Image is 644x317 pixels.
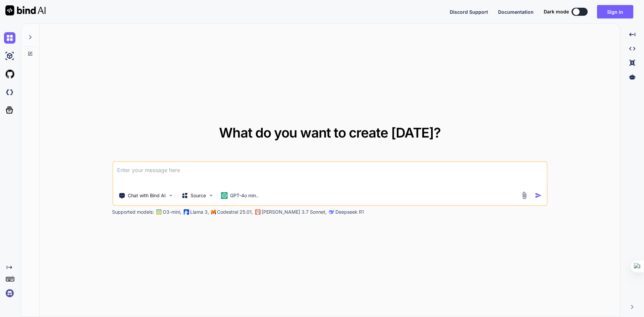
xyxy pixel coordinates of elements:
[156,209,161,215] img: GPT-4
[112,209,154,215] p: Supported models:
[211,210,216,214] img: Mistral-AI
[597,5,633,18] button: Sign in
[219,124,441,141] span: What do you want to create [DATE]?
[335,209,364,215] p: Deepseek R1
[191,192,206,199] p: Source
[221,192,227,199] img: GPT-4o mini
[217,209,253,215] p: Codestral 25.01,
[329,209,334,215] img: claude
[521,192,528,199] img: attachment
[498,9,534,15] span: Documentation
[544,8,569,15] span: Dark mode
[208,193,214,198] img: Pick Models
[163,209,181,215] p: O3-mini,
[4,87,15,98] img: darkCloudIdeIcon
[535,192,542,199] img: icon
[4,50,15,62] img: ai-studio
[450,8,488,15] button: Discord Support
[255,209,260,215] img: claude
[4,287,15,299] img: signin
[168,193,173,198] img: Pick Tools
[5,5,46,15] img: Bind AI
[4,68,15,80] img: githubLight
[190,209,209,215] p: Llama 3,
[128,192,166,199] p: Chat with Bind AI
[450,9,488,15] span: Discord Support
[262,209,327,215] p: [PERSON_NAME] 3.7 Sonnet,
[230,192,259,199] p: GPT-4o min..
[183,209,189,215] img: Llama2
[498,8,534,15] button: Documentation
[4,32,15,44] img: chat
